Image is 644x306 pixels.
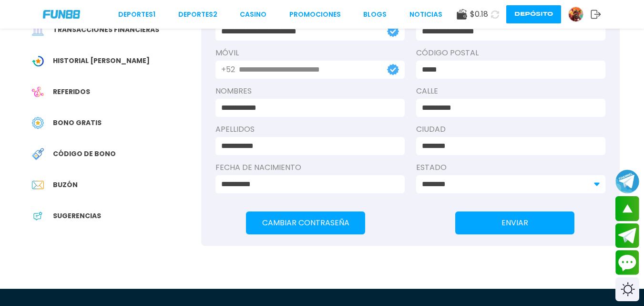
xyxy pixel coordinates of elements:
[32,117,44,129] img: Free Bonus
[25,50,201,72] a: Wagering TransactionHistorial [PERSON_NAME]
[32,86,44,98] img: Referral
[32,148,44,160] img: Redeem Bonus
[53,25,159,35] span: Transacciones financieras
[416,162,605,173] label: Estado
[25,112,201,134] a: Free BonusBono Gratis
[25,143,201,165] a: Redeem BonusCódigo de bono
[53,87,90,97] span: Referidos
[455,211,574,234] button: ENVIAR
[53,180,78,190] span: Buzón
[32,179,44,191] img: Inbox
[506,5,561,23] button: Depósito
[43,10,80,18] img: Company Logo
[615,277,639,301] div: Switch theme
[615,223,639,248] button: Join telegram
[118,10,155,20] a: Deportes1
[615,250,639,275] button: Contact customer service
[25,205,201,227] a: App FeedbackSugerencias
[568,7,591,22] a: Avatar
[615,196,639,221] button: scroll up
[246,211,365,234] button: Cambiar Contraseña
[289,10,341,20] a: Promociones
[25,81,201,103] a: ReferralReferidos
[178,10,217,20] a: Deportes2
[416,47,605,59] label: Código Postal
[416,85,605,97] label: Calle
[363,10,387,20] a: BLOGS
[215,162,405,173] label: Fecha de Nacimiento
[215,124,405,135] label: APELLIDOS
[25,19,201,41] a: Financial TransactionTransacciones financieras
[569,7,583,21] img: Avatar
[53,149,116,159] span: Código de bono
[615,169,639,194] button: Join telegram channel
[32,24,44,36] img: Financial Transaction
[53,211,101,221] span: Sugerencias
[416,124,605,135] label: Ciudad
[215,47,405,59] label: Móvil
[32,210,44,222] img: App Feedback
[53,56,150,66] span: Historial [PERSON_NAME]
[240,10,266,20] a: CASINO
[53,118,102,128] span: Bono Gratis
[215,85,405,97] label: NOMBRES
[409,10,442,20] a: NOTICIAS
[32,55,44,67] img: Wagering Transaction
[470,9,488,20] span: $ 0.18
[25,174,201,196] a: InboxBuzón
[221,64,235,75] p: +52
